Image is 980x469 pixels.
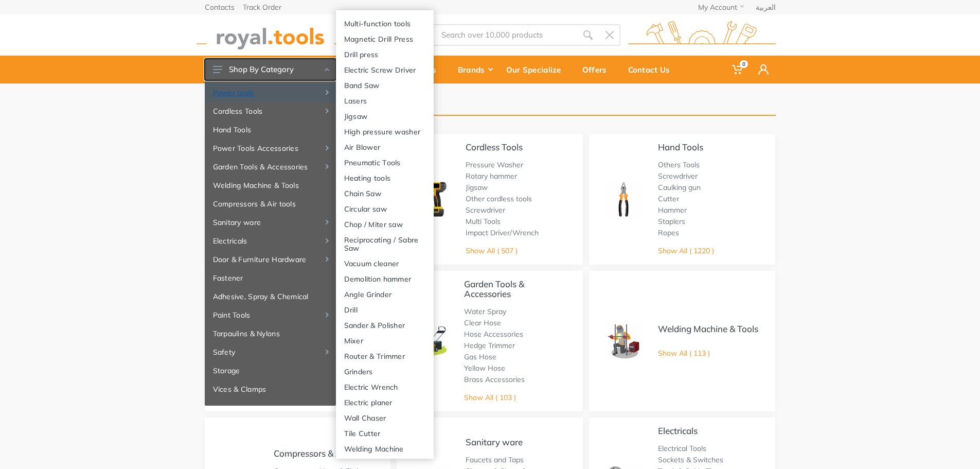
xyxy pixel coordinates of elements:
[658,142,703,152] a: Hand Tools
[621,56,684,83] a: Contact Us
[336,394,434,410] a: Electric planer
[658,228,679,237] a: Ropes
[336,232,434,255] a: Reciprocating / Sabre Saw
[336,286,434,302] a: Angle Grinder
[336,333,434,348] a: Mixer
[658,205,687,215] a: Hammer
[658,160,700,169] a: Others Tools
[336,201,434,216] a: Circular saw
[658,171,698,181] a: Screwdriver
[336,93,434,108] a: Lasers
[336,108,434,124] a: Jigsaw
[336,302,434,317] a: Drill
[725,56,751,83] a: 0
[575,56,621,83] a: Offers
[197,21,344,49] img: royal.tools Logo
[205,4,235,11] a: Contacts
[243,4,281,11] a: Track Order
[740,60,748,68] span: 0
[205,269,336,287] a: Fastener
[336,216,434,232] a: Chop / Miter saw
[336,317,434,333] a: Sander & Polisher
[464,329,523,339] a: Hose Accessories
[466,183,488,192] a: Jigsaw
[658,246,714,255] a: Show All ( 1220 )
[205,361,336,380] a: Storage
[336,31,434,46] a: Magnetic Drill Press
[205,306,336,324] a: Paint Tools
[464,393,516,402] a: Show All ( 103 )
[575,59,621,80] div: Offers
[205,139,336,158] a: Power Tools Accessories
[658,217,685,226] a: Staplers
[658,349,710,358] a: Show All ( 113 )
[205,324,336,343] a: Tarpaulins & Nylons
[205,120,336,139] a: Hand Tools
[466,171,517,181] a: Rotary hammer
[466,228,539,237] a: Impact Driver/Wrench
[336,271,434,286] a: Demolition hammer
[336,170,434,185] a: Heating tools
[205,232,336,250] a: Electricals
[756,4,776,11] a: العربية
[464,375,525,384] a: Brass Accessories
[336,15,434,31] a: Multi-function tools
[336,185,434,201] a: Chain Saw
[464,363,505,373] a: Yellow Hose
[336,410,434,425] a: Wall Chaser
[466,217,501,226] a: Multi Tools
[499,56,575,83] a: Our Specialize
[274,448,369,459] a: Compressors & Air tools
[466,142,523,152] a: Cordless Tools
[658,323,758,334] a: Welding Machine & Tools
[205,59,336,80] button: Shop By Category
[336,348,434,363] a: Router & Trimmer
[451,59,499,80] div: Brands
[658,444,706,453] a: Electrical Tools
[658,194,679,203] a: Cutter
[336,46,434,62] a: Drill press
[658,425,698,436] a: Electricals
[466,194,532,203] a: Other cordless tools
[205,83,336,102] a: Power tools
[658,455,723,464] a: Sockets & Switches
[466,437,523,447] a: Sanitary ware
[336,139,434,154] a: Air Blower
[336,441,434,456] a: Welding Machine
[464,318,501,327] a: Clear Hose
[336,379,434,394] a: Electric Wrench
[466,160,523,169] a: Pressure Washer
[336,77,434,93] a: Band Saw
[336,425,434,441] a: Tile Cutter
[205,343,336,361] a: Safety
[464,279,524,299] a: Garden Tools & Accessories
[499,59,575,80] div: Our Specialize
[628,21,776,49] img: royal.tools Logo
[205,250,336,269] a: Door & Furniture Hardware
[466,455,524,464] a: Faucets and Taps
[464,352,496,361] a: Gas Hose
[336,124,434,139] a: High pressure washer
[336,154,434,170] a: Pneumatic Tools
[466,205,505,215] a: Screwdriver
[621,59,684,80] div: Contact Us
[464,341,515,350] a: Hedge Trimmer
[464,307,506,316] a: Water Spray
[205,195,336,213] a: Compressors & Air tools
[205,176,336,195] a: Welding Machine & Tools
[205,287,336,306] a: Adhesive, Spray & Chemical
[205,380,336,398] a: Vices & Clamps
[336,255,434,271] a: Vacuum cleaner
[336,363,434,379] a: Grinders
[466,246,518,255] a: Show All ( 507 )
[658,183,701,192] a: Caulking gun
[604,322,643,360] img: Royal - Welding Machine & Tools
[604,180,643,218] img: Royal - Hand Tools
[433,24,577,46] input: Site search
[205,102,336,120] a: Cordless Tools
[205,213,336,232] a: Sanitary ware
[336,62,434,77] a: Electric Screw Driver
[205,158,336,176] a: Garden Tools & Accessories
